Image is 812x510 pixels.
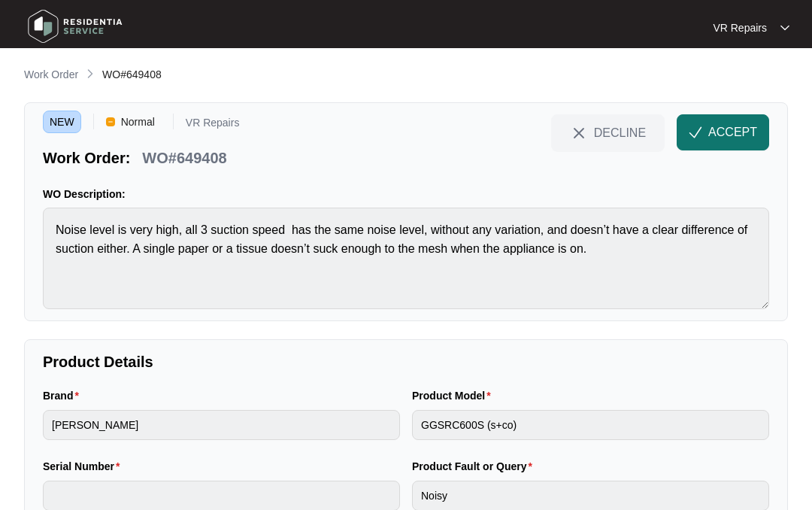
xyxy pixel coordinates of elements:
label: Product Fault or Query [412,459,538,474]
p: VR Repairs [186,117,240,133]
span: DECLINE [594,124,646,141]
img: close-Icon [570,124,588,142]
span: Normal [115,111,161,133]
img: chevron-right [84,68,96,80]
img: residentia service logo [23,4,128,49]
p: Product Details [43,351,769,372]
p: WO#649408 [142,147,226,168]
p: Work Order: [43,147,130,168]
img: check-Icon [689,126,702,139]
button: close-IconDECLINE [551,114,665,150]
span: NEW [43,111,81,133]
label: Product Model [412,388,497,403]
button: check-IconACCEPT [677,114,769,150]
p: Work Order [24,67,78,82]
span: ACCEPT [708,123,757,141]
p: WO Description: [43,187,769,202]
p: VR Repairs [713,20,767,35]
img: Vercel Logo [106,117,115,126]
input: Brand [43,410,400,440]
img: dropdown arrow [780,24,789,32]
span: WO#649408 [102,68,162,80]
a: Work Order [21,67,81,83]
input: Product Model [412,410,769,440]
label: Serial Number [43,459,126,474]
label: Brand [43,388,85,403]
textarea: Noise level is very high, all 3 suction speed has the same noise level, without any variation, an... [43,208,769,309]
